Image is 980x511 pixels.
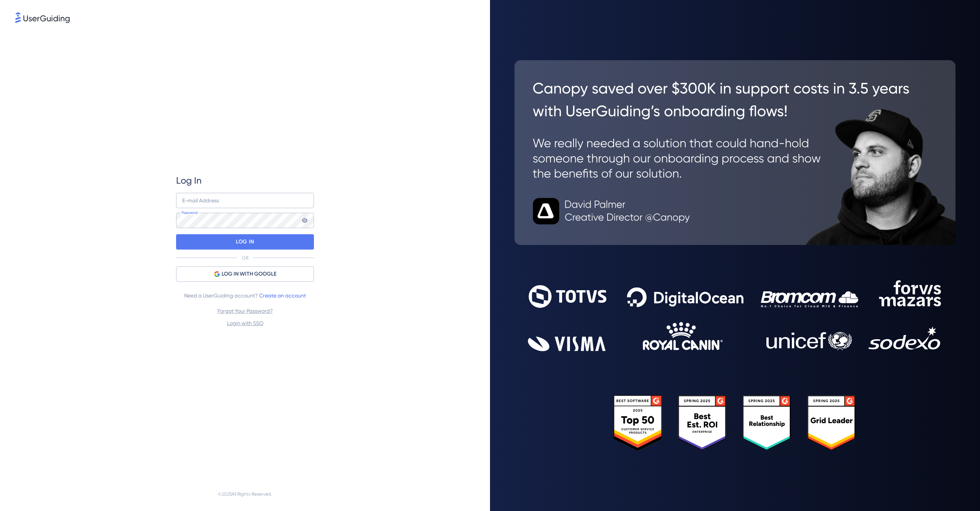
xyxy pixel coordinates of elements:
span: © 2025 All Rights Reserved. [218,490,272,499]
span: Need a UserGuiding account? [184,291,306,300]
img: 25303e33045975176eb484905ab012ff.svg [614,395,856,451]
input: example@company.com [176,193,314,208]
img: 26c0aa7c25a843aed4baddd2b5e0fa68.svg [514,60,955,245]
a: Forgot Your Password? [217,308,273,314]
a: Create an account [259,292,306,299]
a: Login with SSO [227,320,263,326]
img: 8faab4ba6bc7696a72372aa768b0286c.svg [15,12,70,23]
p: LOG IN [236,236,254,248]
span: Log In [176,174,202,187]
img: 9302ce2ac39453076f5bc0f2f2ca889b.svg [528,280,942,351]
span: LOG IN WITH GOOGLE [222,269,276,279]
p: OR [242,255,248,261]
